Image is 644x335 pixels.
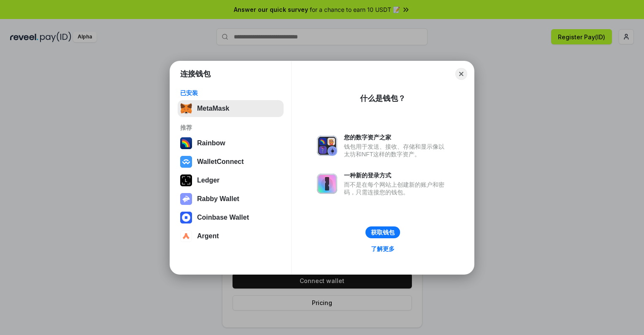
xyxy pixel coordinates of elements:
div: Coinbase Wallet [197,214,249,221]
div: Rainbow [197,139,225,147]
div: Ledger [197,177,219,184]
div: WalletConnect [197,158,244,166]
div: 而不是在每个网站上创建新的账户和密码，只需连接您的钱包。 [344,181,449,196]
div: 您的数字资产之家 [344,133,449,141]
div: Rabby Wallet [197,195,239,203]
div: Argent [197,232,219,240]
button: Coinbase Wallet [178,209,284,226]
a: 了解更多 [366,243,400,254]
div: 一种新的登录方式 [344,172,449,179]
img: svg+xml,%3Csvg%20width%3D%22120%22%20height%3D%22120%22%20viewBox%3D%220%200%20120%20120%22%20fil... [180,137,192,149]
button: Close [455,68,467,80]
button: 获取钱包 [365,226,400,238]
div: 推荐 [180,124,281,131]
img: svg+xml,%3Csvg%20width%3D%2228%22%20height%3D%2228%22%20viewBox%3D%220%200%2028%2028%22%20fill%3D... [180,212,192,223]
div: 已安装 [180,89,281,97]
button: MetaMask [178,100,284,117]
button: Ledger [178,172,284,189]
img: svg+xml,%3Csvg%20width%3D%2228%22%20height%3D%2228%22%20viewBox%3D%220%200%2028%2028%22%20fill%3D... [180,230,192,242]
button: Rainbow [178,135,284,152]
div: 获取钱包 [371,229,395,236]
div: 了解更多 [371,245,395,253]
img: svg+xml,%3Csvg%20xmlns%3D%22http%3A%2F%2Fwww.w3.org%2F2000%2Fsvg%22%20fill%3D%22none%22%20viewBox... [180,193,192,205]
div: 什么是钱包？ [360,93,406,103]
div: MetaMask [197,105,229,112]
img: svg+xml,%3Csvg%20xmlns%3D%22http%3A%2F%2Fwww.w3.org%2F2000%2Fsvg%22%20width%3D%2228%22%20height%3... [180,174,192,186]
img: svg+xml,%3Csvg%20width%3D%2228%22%20height%3D%2228%22%20viewBox%3D%220%200%2028%2028%22%20fill%3D... [180,156,192,168]
h1: 连接钱包 [180,69,211,79]
button: Argent [178,228,284,245]
img: svg+xml,%3Csvg%20xmlns%3D%22http%3A%2F%2Fwww.w3.org%2F2000%2Fsvg%22%20fill%3D%22none%22%20viewBox... [317,136,337,156]
button: Rabby Wallet [178,191,284,207]
div: 钱包用于发送、接收、存储和显示像以太坊和NFT这样的数字资产。 [344,143,449,158]
img: svg+xml,%3Csvg%20xmlns%3D%22http%3A%2F%2Fwww.w3.org%2F2000%2Fsvg%22%20fill%3D%22none%22%20viewBox... [317,174,337,194]
img: svg+xml,%3Csvg%20fill%3D%22none%22%20height%3D%2233%22%20viewBox%3D%220%200%2035%2033%22%20width%... [180,103,192,114]
button: WalletConnect [178,153,284,170]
